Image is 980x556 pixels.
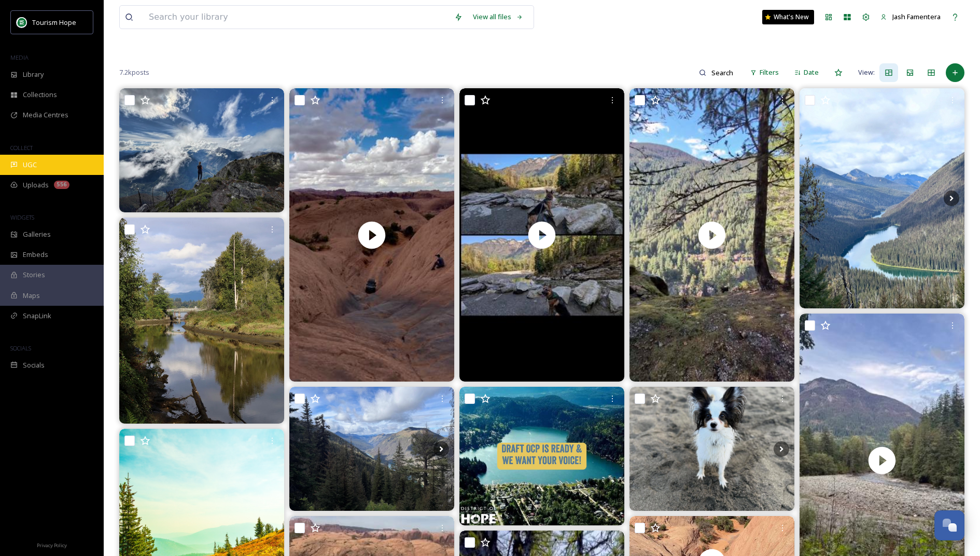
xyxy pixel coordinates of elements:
[706,62,740,83] input: Search
[23,110,68,120] span: Media Centres
[23,160,37,170] span: UGC
[10,144,33,152] span: COLLECT
[10,344,31,352] span: SOCIALS
[119,88,284,212] img: Have you guys hiked up to Wells Peak in Hope yet? I know, I know I probably say this about every ...
[289,88,454,382] img: thumbnail
[23,270,45,280] span: Stories
[289,88,454,382] video: GX550 at Moab's Hellsgate again. Stock suspension, stock tires, no spotter. Enjoy the raw, action...
[23,250,48,260] span: Embeds
[144,6,449,29] input: Search your library
[23,311,51,321] span: SnapLink
[23,229,51,239] span: Galleries
[934,510,964,540] button: Open Chat
[760,67,779,77] span: Filters
[892,12,941,21] span: Jash Famentera
[875,7,946,27] a: Jash Famentera
[37,542,67,549] span: Privacy Policy
[459,88,624,382] img: thumbnail
[459,387,624,525] img: 📢 Have your say in Hope’s future! The draft Official Community Plan (OCP) is ready, and your feed...
[17,17,27,28] img: logo.png
[32,18,76,27] span: Tourism Hope
[37,538,67,551] a: Privacy Policy
[629,88,794,382] video: #thehappygang #frasercanyon #canada🇨🇦
[858,67,875,77] span: View:
[289,387,454,511] img: Frosty did not disappoint. Tired legs, full heart ❤️ #frostysummit #trailtherapy #manningpark
[468,7,528,27] a: View all files
[10,213,34,221] span: WIDGETS
[762,10,814,24] a: What's New
[54,181,69,189] div: 556
[10,53,29,61] span: MEDIA
[23,291,40,301] span: Maps
[23,360,45,370] span: Socials
[23,90,57,100] span: Collections
[119,218,284,424] img: - - - #fraservalley #fraservalleyphotos #photography #amateurphotography #nature #photographyisfu...
[459,88,624,382] video: #germanshepherd #britishcolumbia #hiking #dogsofinstagram #dog #fall #othellotunnels
[800,88,964,308] img: Week-ends are made for hiking 🔥 Frosty Mountain summit and golden larches Fall is the best Season...
[629,387,794,511] img: Quick trip to the farm #70milehouse #cariboobc #frasercanyonbc
[23,70,44,79] span: Library
[23,180,49,190] span: Uploads
[119,67,149,77] span: 7.2k posts
[804,67,819,77] span: Date
[629,88,794,382] img: thumbnail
